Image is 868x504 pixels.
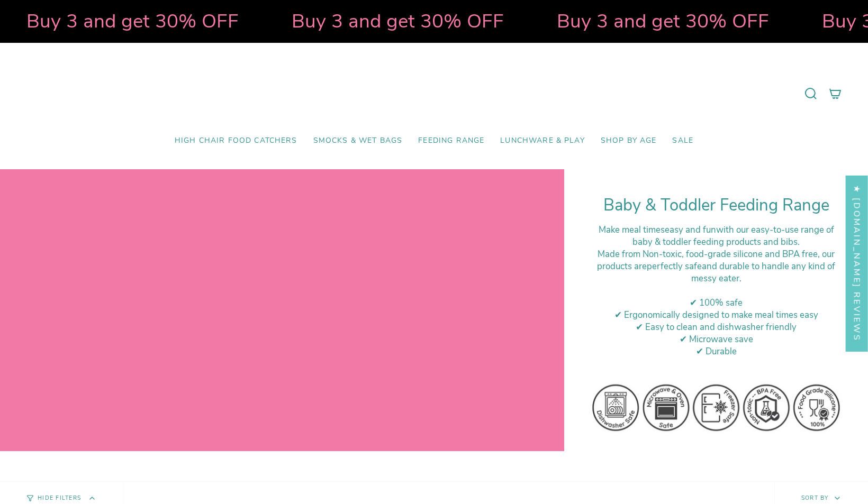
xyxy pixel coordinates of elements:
div: ✔ Durable [591,345,842,358]
span: ade from Non-toxic, food-grade silicone and BPA free, our products are and durable to handle any ... [597,248,835,285]
span: High Chair Food Catchers [175,136,297,145]
strong: easy and fun [665,224,716,236]
span: ✔ Microwave save [680,333,753,345]
div: Click to open Judge.me floating reviews tab [846,175,868,351]
a: Mumma’s Little Helpers [343,59,526,129]
span: Feeding Range [418,136,484,145]
a: Smocks & Wet Bags [305,129,411,153]
a: SALE [664,129,701,153]
a: Feeding Range [410,129,492,153]
span: Hide Filters [38,496,81,501]
span: SALE [672,136,693,145]
strong: Buy 3 and get 30% OFF [291,8,503,34]
span: Smocks & Wet Bags [313,136,403,145]
strong: Buy 3 and get 30% OFF [26,8,238,34]
strong: perfectly safe [647,260,702,272]
a: Lunchware & Play [492,129,592,153]
div: ✔ Ergonomically designed to make meal times easy [591,309,842,321]
div: ✔ Easy to clean and dishwasher friendly [591,321,842,333]
div: ✔ 100% safe [591,297,842,309]
a: High Chair Food Catchers [167,129,305,153]
strong: Buy 3 and get 30% OFF [556,8,768,34]
span: Lunchware & Play [500,136,584,145]
div: M [591,248,842,285]
span: Shop by Age [601,136,657,145]
span: Sort by [801,494,829,502]
div: Make meal times with our easy-to-use range of baby & toddler feeding products and bibs. [591,224,842,248]
a: Shop by Age [593,129,665,153]
h1: Baby & Toddler Feeding Range [591,196,842,215]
